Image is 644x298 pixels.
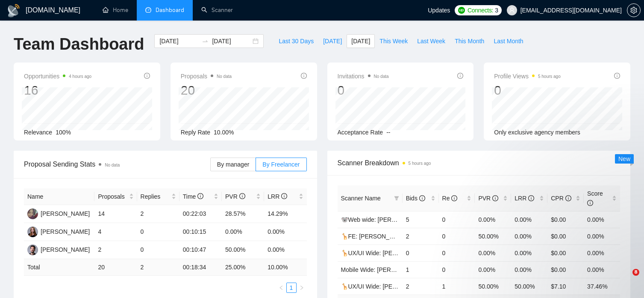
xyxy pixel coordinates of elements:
td: 37.46% [584,278,620,295]
td: 25.00 % [222,259,264,276]
span: Scanner Name [341,195,381,202]
a: searchScanner [201,6,233,14]
h1: Team Dashboard [14,34,144,54]
div: 0 [338,82,389,98]
span: to [202,38,209,45]
span: info-circle [301,73,307,79]
img: logo [7,4,21,18]
a: Mobile Wide: [PERSON_NAME] [341,266,426,273]
td: 10.00 % [264,259,306,276]
button: Last 30 Days [274,34,318,48]
span: info-circle [239,193,245,199]
span: Scanner Breakdown [338,158,620,168]
span: Time [183,193,203,200]
td: 0 [137,241,179,259]
span: This Week [379,36,408,46]
span: Dashboard [156,6,184,14]
span: Reply Rate [181,129,210,136]
button: [DATE] [318,34,347,48]
li: Previous Page [276,283,286,293]
a: 1 [287,283,296,292]
span: Acceptance Rate [338,129,383,136]
td: 5 [403,211,439,228]
a: 🐨Web wide: [PERSON_NAME] 03/07 humor trigger [341,216,481,223]
span: By manager [217,161,249,168]
a: setting [627,7,641,14]
td: 2 [94,241,137,259]
td: 2 [137,205,179,223]
span: Connects: [468,6,493,15]
a: 🦒FE: [PERSON_NAME] [341,233,409,240]
span: 8 [632,269,639,276]
td: 0.00% [475,244,511,261]
input: End date [212,36,251,46]
span: By Freelancer [262,161,300,168]
span: swap-right [202,38,209,45]
img: upwork-logo.png [458,7,465,14]
span: Relevance [24,129,52,136]
td: 0.00% [264,223,306,241]
div: 0 [494,82,561,98]
img: VG [27,209,38,219]
span: info-circle [457,73,463,79]
td: 14 [94,205,137,223]
span: filter [394,196,399,201]
td: 50.00% [511,278,547,295]
span: info-circle [614,73,620,79]
td: 0 [439,261,475,278]
td: 4 [94,223,137,241]
div: 16 [24,82,91,98]
td: Total [24,259,94,276]
a: TB[PERSON_NAME] [27,228,90,235]
span: filter [392,192,401,205]
div: [PERSON_NAME] [41,209,90,218]
td: 0 [137,223,179,241]
td: 50.00% [222,241,264,259]
span: Invitations [338,71,389,81]
td: 1 [403,261,439,278]
span: Proposals [181,71,232,81]
span: 3 [495,6,498,15]
td: 50.00% [475,228,511,244]
span: LRR [268,193,287,200]
span: right [299,285,304,290]
span: Proposals [98,192,127,201]
iframe: Intercom live chat [615,269,635,289]
span: info-circle [419,195,425,201]
span: Profile Views [494,71,561,81]
td: 0 [439,228,475,244]
td: 2 [403,278,439,295]
td: 0 [439,211,475,228]
td: 20 [94,259,137,276]
td: 0 [439,244,475,261]
a: 🦒UX/UI Wide: [PERSON_NAME] 03/07 quest [341,283,465,290]
button: right [297,283,307,293]
td: 0.00% [264,241,306,259]
div: [PERSON_NAME] [41,227,90,236]
td: 14.29% [264,205,306,223]
td: 28.57% [222,205,264,223]
td: 00:22:03 [179,205,222,223]
button: This Month [450,34,489,48]
time: 5 hours ago [538,74,561,79]
img: RV [27,244,38,255]
button: Last Week [412,34,450,48]
span: No data [217,74,232,79]
button: Last Month [489,34,528,48]
td: 00:10:15 [179,223,222,241]
span: dashboard [145,7,151,13]
button: This Week [375,34,412,48]
span: Last 30 Days [279,36,314,46]
button: [DATE] [347,34,375,48]
td: 0.00% [222,223,264,241]
span: info-circle [144,73,150,79]
td: 0.00% [475,211,511,228]
td: 1 [439,278,475,295]
span: Updates [428,7,450,14]
th: Proposals [94,188,137,205]
span: setting [627,7,640,14]
td: 00:18:34 [179,259,222,276]
span: -- [386,129,390,136]
td: $7.10 [547,278,584,295]
a: RV[PERSON_NAME] [27,246,90,253]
